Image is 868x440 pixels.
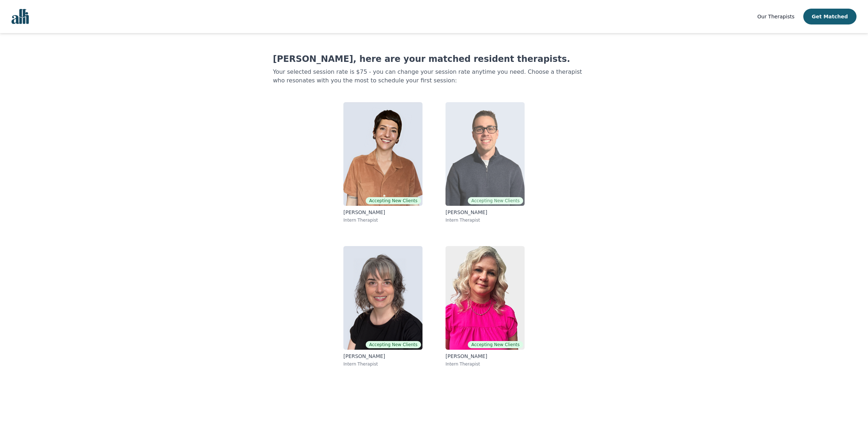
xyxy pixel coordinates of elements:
[803,9,856,24] button: Get Matched
[440,96,530,229] a: Ethan BraunAccepting New Clients[PERSON_NAME]Intern Therapist
[366,197,421,204] span: Accepting New Clients
[343,217,422,223] p: Intern Therapist
[366,341,421,348] span: Accepting New Clients
[446,353,525,360] p: [PERSON_NAME]
[446,361,525,367] p: Intern Therapist
[273,53,595,65] h1: [PERSON_NAME], here are your matched resident therapists.
[338,96,428,229] a: Dunja MiskovicAccepting New Clients[PERSON_NAME]Intern Therapist
[446,217,525,223] p: Intern Therapist
[757,12,794,21] a: Our Therapists
[446,209,525,216] p: [PERSON_NAME]
[468,197,523,204] span: Accepting New Clients
[343,102,422,206] img: Dunja Miskovic
[343,209,422,216] p: [PERSON_NAME]
[446,246,525,350] img: Melissa Stutley
[343,246,422,350] img: Melanie Crocker
[757,14,794,19] span: Our Therapists
[273,68,595,85] p: Your selected session rate is $75 - you can change your session rate anytime you need. Choose a t...
[440,240,530,373] a: Melissa StutleyAccepting New Clients[PERSON_NAME]Intern Therapist
[12,9,29,24] img: alli logo
[446,102,525,206] img: Ethan Braun
[343,361,422,367] p: Intern Therapist
[343,353,422,360] p: [PERSON_NAME]
[468,341,523,348] span: Accepting New Clients
[338,240,428,373] a: Melanie CrockerAccepting New Clients[PERSON_NAME]Intern Therapist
